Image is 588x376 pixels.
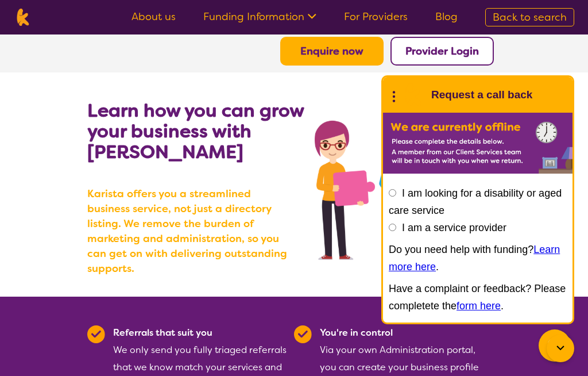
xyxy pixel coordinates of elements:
[405,44,479,58] a: Provider Login
[280,37,384,66] button: Enquire now
[457,300,501,312] a: form here
[539,329,571,362] button: Channel Menu
[294,325,312,343] img: Tick
[315,100,501,261] img: grow your business with Karista
[14,9,32,26] img: Karista logo
[401,83,424,106] img: Karista
[131,10,176,24] a: About us
[383,113,572,174] img: Karista offline chat form to request call back
[87,186,294,276] b: Karista offers you a streamlined business service, not just a directory listing. We remove the bu...
[493,10,567,24] span: Back to search
[431,86,532,103] h1: Request a call back
[87,325,105,343] img: Tick
[113,327,212,339] b: Referrals that suit you
[344,10,408,24] a: For Providers
[402,222,506,233] label: I am a service provider
[320,327,393,339] b: You're in control
[485,8,574,26] a: Back to search
[389,241,567,275] p: Do you need help with funding? .
[203,10,316,24] a: Funding Information
[390,37,494,66] button: Provider Login
[435,10,458,24] a: Blog
[389,280,567,314] p: Have a complaint or feedback? Please completete the .
[87,98,304,164] b: Learn how you can grow your business with [PERSON_NAME]
[300,44,363,58] a: Enquire now
[389,187,562,216] label: I am looking for a disability or aged care service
